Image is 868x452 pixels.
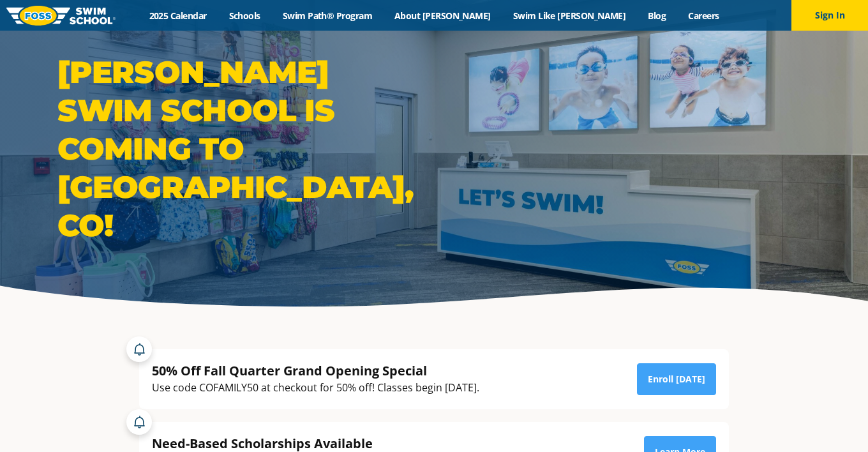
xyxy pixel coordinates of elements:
[138,10,218,22] a: 2025 Calendar
[152,435,558,452] div: Need-Based Scholarships Available
[271,10,383,22] a: Swim Path® Program
[218,10,271,22] a: Schools
[152,362,479,379] div: 50% Off Fall Quarter Grand Opening Special
[677,10,730,22] a: Careers
[502,10,637,22] a: Swim Like [PERSON_NAME]
[384,10,502,22] a: About [PERSON_NAME]
[152,379,479,396] div: Use code COFAMILY50 at checkout for 50% off! Classes begin [DATE].
[6,6,116,26] img: FOSS Swim School Logo
[57,53,428,245] h1: [PERSON_NAME] Swim School is coming to [GEOGRAPHIC_DATA], CO!
[637,10,677,22] a: Blog
[637,363,716,395] a: Enroll [DATE]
